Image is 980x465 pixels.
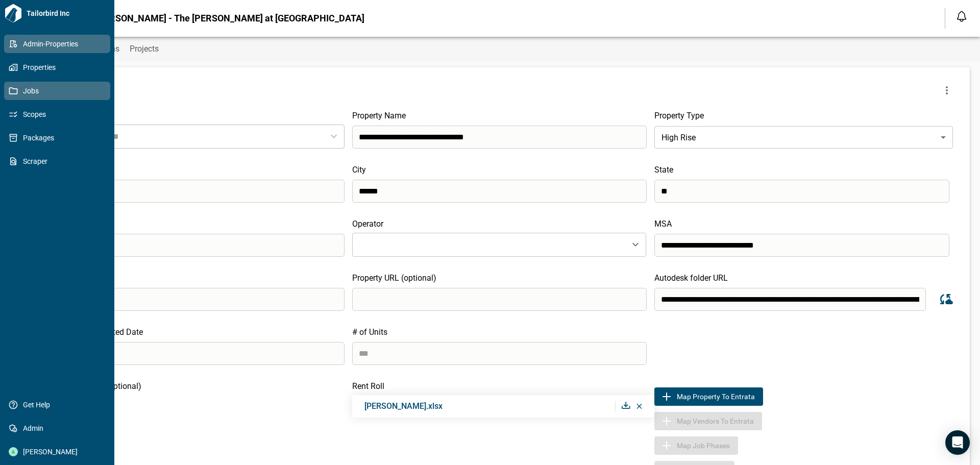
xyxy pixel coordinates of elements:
input: search [352,288,647,311]
button: Sync data from Autodesk [934,287,957,311]
a: Jobs [4,82,110,100]
span: State [654,165,673,175]
span: Jobs [18,86,101,96]
a: Scraper [4,152,110,170]
span: Rent Roll [352,381,384,391]
span: Get Help [18,400,101,410]
span: [PERSON_NAME].xlsx [364,401,443,411]
input: search [352,126,647,149]
span: Projects [130,44,159,54]
span: Testing Only - [PERSON_NAME] - The [PERSON_NAME] at [GEOGRAPHIC_DATA] [37,13,364,23]
span: Autodesk folder URL [654,273,728,283]
a: Admin-Properties [4,35,110,53]
input: search [50,342,345,365]
img: Map to Entrata [660,390,673,403]
input: search [654,180,949,203]
span: # of Units [352,327,387,337]
div: High Rise [654,123,953,152]
span: Scopes [18,109,101,119]
span: Packages [18,133,101,143]
input: search [352,180,647,203]
input: search [50,288,345,311]
span: Admin [18,423,101,433]
span: MSA [654,219,672,229]
a: Packages [4,129,110,147]
span: Tailorbird Inc [22,8,110,18]
input: search [50,180,345,203]
a: Scopes [4,105,110,124]
a: Admin [4,419,110,437]
span: Property Type [654,111,704,120]
button: Map to EntrataMap Property to Entrata [654,387,763,406]
span: [PERSON_NAME] [18,447,101,457]
span: City [352,165,366,175]
a: Properties [4,58,110,77]
input: search [654,234,949,257]
span: Scraper [18,156,101,166]
span: Property Name [352,111,406,120]
input: search [50,234,345,257]
span: Admin-Properties [18,39,101,49]
button: more [937,80,957,101]
input: search [654,288,926,311]
span: Property URL (optional) [352,273,436,283]
button: Open [628,237,643,252]
span: Operator [352,219,383,229]
div: base tabs [27,37,980,61]
div: Open Intercom Messenger [945,430,970,455]
button: Open notification feed [953,8,970,25]
span: Properties [18,62,101,72]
